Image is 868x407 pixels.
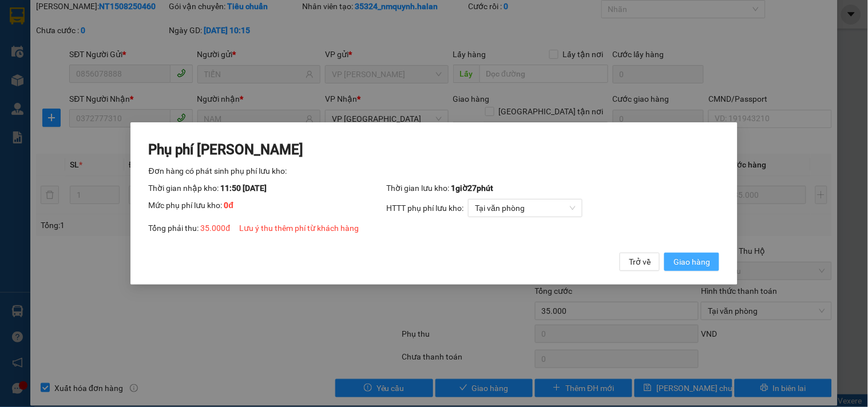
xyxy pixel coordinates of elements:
[664,253,719,271] button: Giao hàng
[451,183,493,193] span: 1 giờ 27 phút
[673,256,710,268] span: Giao hàng
[221,183,267,193] span: 11:50 [DATE]
[386,182,719,194] div: Thời gian lưu kho:
[201,224,231,233] span: 35.000 đ
[14,14,100,71] img: logo.jpg
[14,78,171,116] b: GỬI : VP [GEOGRAPHIC_DATA]
[475,199,576,217] span: Tại văn phòng
[239,224,359,233] span: Lưu ý thu thêm phí từ khách hàng
[107,28,478,42] li: 271 - [PERSON_NAME] - [GEOGRAPHIC_DATA] - [GEOGRAPHIC_DATA]
[386,199,719,217] div: HTTT phụ phí lưu kho:
[149,222,720,234] div: Tổng phải thu:
[620,253,660,271] button: Trở về
[149,142,304,158] span: Phụ phí [PERSON_NAME]
[224,201,234,210] span: 0 đ
[629,256,651,268] span: Trở về
[149,199,387,217] div: Mức phụ phí lưu kho:
[149,182,387,194] div: Thời gian nhập kho:
[149,165,720,177] div: Đơn hàng có phát sinh phụ phí lưu kho:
